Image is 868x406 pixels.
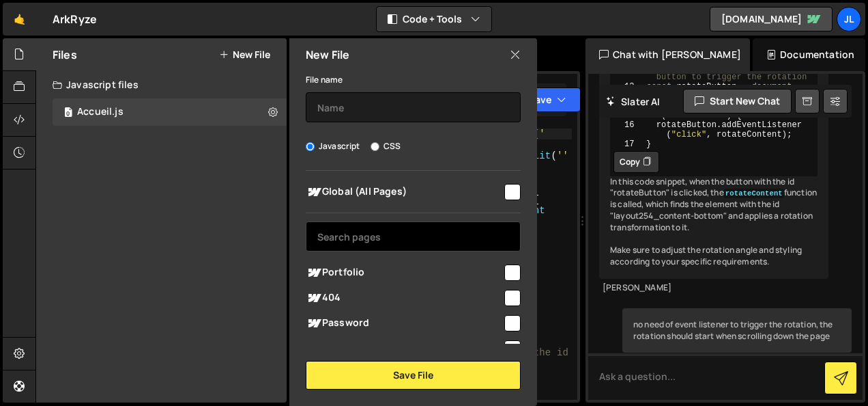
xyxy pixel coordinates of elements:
div: ArkRyze [53,11,97,27]
div: [PERSON_NAME] [603,282,825,294]
label: Javascript [306,139,360,153]
label: CSS [371,139,401,153]
button: Copy [613,151,659,173]
div: Accueil.js [77,106,124,118]
a: JL [837,7,861,31]
span: Portfolio [306,265,502,281]
button: Save [515,87,581,112]
button: New File [219,49,270,60]
a: 🤙 [3,3,36,36]
div: Javascript files [36,71,287,98]
button: Code + Tools [377,7,491,31]
div: 16 [611,120,643,139]
span: Global (All Pages) [306,184,502,200]
div: 13 [611,82,643,101]
div: Documentation [753,38,865,71]
h2: Slater AI [606,95,661,108]
div: Chat with [PERSON_NAME] [585,38,750,71]
span: 404 [306,290,502,306]
input: Name [306,92,521,122]
span: Style Guide [306,340,502,357]
input: Javascript [306,142,315,151]
div: no need of event listener to trigger the rotation, the rotation should start when scrolling down ... [622,308,852,353]
span: Password [306,315,502,331]
button: Save File [306,361,521,390]
div: 17 [611,139,643,149]
h2: Files [53,47,77,62]
label: File name [306,73,343,87]
code: rotateContent [724,189,784,198]
input: Search pages [306,221,521,252]
button: Start new chat [683,89,792,113]
input: CSS [371,142,379,151]
h2: New File [306,47,349,62]
div: 16781/45862.js [53,98,287,126]
a: [DOMAIN_NAME] [710,7,833,31]
span: 0 [64,108,72,119]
